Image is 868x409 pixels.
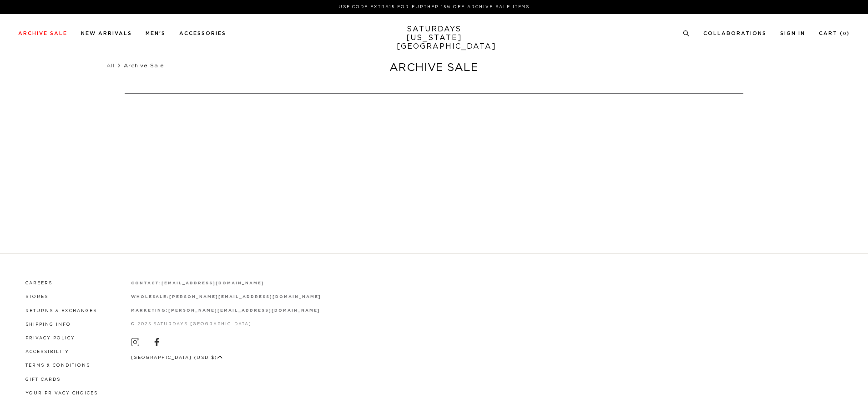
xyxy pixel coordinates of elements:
a: SATURDAYS[US_STATE][GEOGRAPHIC_DATA] [397,25,472,51]
small: 0 [843,32,847,36]
a: Careers [25,281,52,285]
a: [PERSON_NAME][EMAIL_ADDRESS][DOMAIN_NAME] [169,295,321,299]
strong: contact: [131,281,162,285]
span: Archive Sale [124,63,164,68]
p: © 2025 Saturdays [GEOGRAPHIC_DATA] [131,321,321,328]
a: Your privacy choices [25,391,98,395]
a: Stores [25,295,48,299]
a: Privacy Policy [25,336,75,340]
a: [EMAIL_ADDRESS][DOMAIN_NAME] [161,281,264,285]
strong: marketing: [131,308,169,313]
a: Accessibility [25,350,69,354]
a: All [106,63,115,68]
a: Gift Cards [25,378,61,382]
a: Shipping Info [25,323,71,327]
button: [GEOGRAPHIC_DATA] (USD $) [131,354,223,361]
a: Sign In [780,31,805,36]
a: Collaborations [703,31,767,36]
a: Men's [146,31,166,36]
a: Accessories [179,31,226,36]
a: Archive Sale [18,31,67,36]
p: Use Code EXTRA15 for Further 15% Off Archive Sale Items [22,4,846,10]
a: Terms & Conditions [25,364,90,368]
a: Cart (0) [819,31,850,36]
strong: wholesale: [131,295,170,299]
a: Returns & Exchanges [25,309,97,313]
a: New Arrivals [81,31,132,36]
a: [PERSON_NAME][EMAIL_ADDRESS][DOMAIN_NAME] [168,308,320,313]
